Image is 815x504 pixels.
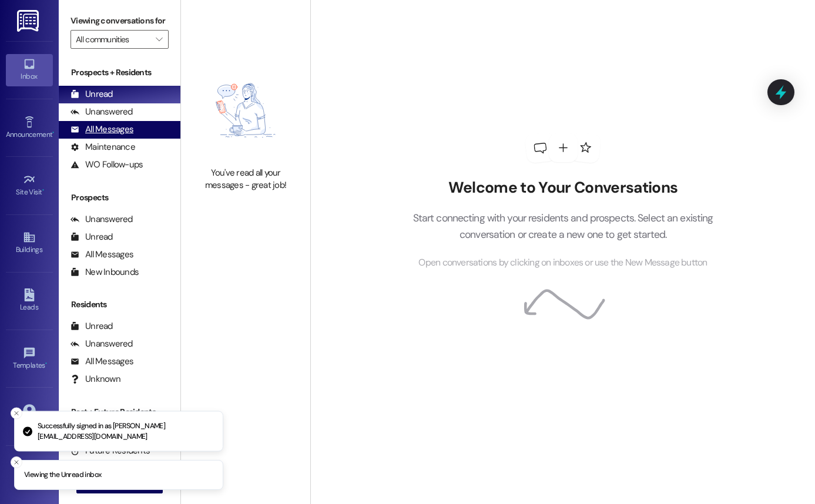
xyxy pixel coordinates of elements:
a: Inbox [6,54,53,86]
p: Successfully signed in as [PERSON_NAME][EMAIL_ADDRESS][DOMAIN_NAME] [38,421,213,442]
a: Templates • [6,343,53,375]
input: All communities [76,30,150,49]
button: Close toast [11,408,22,419]
img: empty-state [194,60,297,161]
a: Support [6,458,53,490]
i:  [156,35,162,44]
div: Unread [71,88,113,100]
div: Unread [71,320,113,332]
p: Viewing the Unread inbox [24,470,101,481]
div: Prospects [59,191,180,204]
h2: Welcome to Your Conversations [395,179,731,197]
div: Residents [59,298,180,311]
div: WO Follow-ups [71,159,143,171]
span: Open conversations by clicking on inboxes or use the New Message button [418,256,707,270]
div: Unanswered [71,106,133,118]
div: All Messages [71,355,133,368]
div: Maintenance [71,141,135,153]
div: All Messages [71,123,133,136]
p: Start connecting with your residents and prospects. Select an existing conversation or create a n... [395,210,731,243]
div: Unread [71,231,113,243]
div: Unanswered [71,213,133,226]
a: Leads [6,285,53,317]
div: You've read all your messages - great job! [194,167,297,192]
span: • [52,129,54,137]
a: Account [6,401,53,432]
a: Site Visit • [6,170,53,201]
div: New Inbounds [71,266,139,278]
button: Close toast [11,456,22,468]
a: Buildings [6,227,53,259]
img: ResiDesk Logo [17,10,41,32]
div: Unanswered [71,338,133,350]
span: • [45,359,47,368]
span: • [42,186,44,194]
label: Viewing conversations for [71,12,169,30]
div: Prospects + Residents [59,66,180,79]
div: All Messages [71,248,133,261]
div: Unknown [71,373,120,385]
